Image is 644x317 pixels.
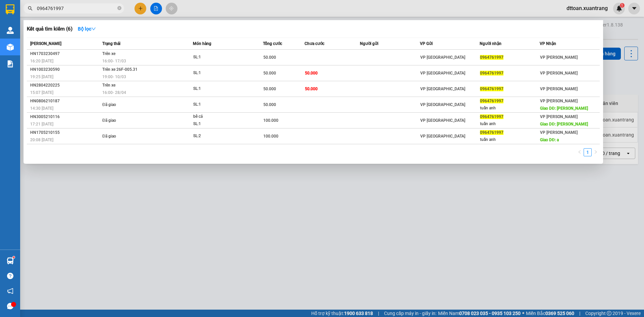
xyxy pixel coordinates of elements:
[263,118,278,123] span: 100.000
[30,138,53,142] span: 20:08 [DATE]
[102,118,116,123] span: Đã giao
[420,55,465,60] span: VP [GEOGRAPHIC_DATA]
[30,113,100,120] div: HN3005210116
[263,55,276,60] span: 50.000
[30,50,100,57] div: HN1703230497
[102,90,126,95] span: 16:00 - 28/04
[102,102,116,107] span: Đã giao
[360,41,378,46] span: Người gửi
[480,114,503,119] span: 0964761997
[102,134,116,139] span: Đã giao
[3,43,23,47] span: Người nhận:
[540,130,578,135] span: VP [PERSON_NAME]
[30,129,100,136] div: HN1705210155
[540,87,578,91] span: VP [PERSON_NAME]
[78,26,96,32] strong: Bộ lọc
[420,134,465,139] span: VP [GEOGRAPHIC_DATA]
[480,120,539,127] div: tuấn anh
[193,101,244,108] div: SL: 1
[91,27,96,31] span: down
[7,288,13,294] span: notification
[578,150,582,154] span: left
[305,87,318,91] span: 50.000
[584,149,591,156] a: 1
[27,25,72,33] h3: Kết quả tìm kiếm ( 6 )
[7,60,14,67] img: solution-icon
[30,98,100,105] div: HN0806210187
[102,59,126,63] span: 16:00 - 17/03
[263,102,276,107] span: 50.000
[263,134,278,139] span: 100.000
[63,7,98,17] span: VP [PERSON_NAME]
[6,4,14,14] img: logo-vxr
[21,20,43,27] em: Logistics
[7,44,14,51] img: warehouse-icon
[30,66,100,73] div: HN1003230590
[30,122,53,126] span: 17:21 [DATE]
[420,41,433,46] span: VP Gửi
[72,23,101,34] button: Bộ lọcdown
[28,6,33,11] span: search
[480,105,539,112] div: tuấn anh
[193,69,244,77] div: SL: 1
[305,71,318,75] span: 50.000
[584,148,592,156] li: 1
[540,138,559,142] span: Giao DĐ: a
[7,273,13,279] span: question-circle
[576,148,584,156] li: Previous Page
[102,74,126,79] span: 19:00 - 10/03
[420,102,465,107] span: VP [GEOGRAPHIC_DATA]
[7,27,14,34] img: warehouse-icon
[12,12,52,19] span: XUANTRANG
[592,148,600,156] button: right
[540,122,588,126] span: Giao DĐ: [PERSON_NAME]
[7,303,13,309] span: message
[37,5,116,12] input: Tìm tên, số ĐT hoặc mã đơn
[21,4,44,11] span: HAIVAN
[102,51,115,56] span: Trên xe
[540,55,578,60] span: VP [PERSON_NAME]
[3,47,50,57] span: 0888182238
[102,83,115,88] span: Trên xe
[102,41,120,46] span: Trạng thái
[540,71,578,75] span: VP [PERSON_NAME]
[305,41,324,46] span: Chưa cước
[480,41,501,46] span: Người nhận
[7,257,14,264] img: warehouse-icon
[480,136,539,143] div: tuấn anh
[480,87,503,91] span: 0964761997
[420,71,465,75] span: VP [GEOGRAPHIC_DATA]
[193,133,244,140] div: SL: 2
[13,256,15,258] sup: 1
[480,55,503,60] span: 0964761997
[540,106,588,111] span: Giao DĐ: [PERSON_NAME]
[592,148,600,156] li: Next Page
[263,41,282,46] span: Tổng cước
[263,71,276,75] span: 50.000
[3,38,20,43] span: Người gửi:
[193,54,244,61] div: SL: 1
[65,18,98,24] span: 0981 559 551
[540,114,578,119] span: VP [PERSON_NAME]
[540,41,556,46] span: VP Nhận
[594,150,598,154] span: right
[102,67,138,72] span: Trên xe 26F-005.31
[117,5,121,12] span: close-circle
[540,99,578,103] span: VP [PERSON_NAME]
[420,87,465,91] span: VP [GEOGRAPHIC_DATA]
[30,41,61,46] span: [PERSON_NAME]
[576,148,584,156] button: left
[420,118,465,123] span: VP [GEOGRAPHIC_DATA]
[193,85,244,93] div: SL: 1
[30,106,53,111] span: 14:30 [DATE]
[30,59,53,63] span: 16:20 [DATE]
[193,113,244,120] div: bể cá
[30,90,53,95] span: 15:07 [DATE]
[30,74,53,79] span: 19:25 [DATE]
[30,82,100,89] div: HN2804220225
[480,71,503,75] span: 0964761997
[480,99,503,103] span: 0964761997
[263,87,276,91] span: 50.000
[193,41,211,46] span: Món hàng
[480,130,503,135] span: 0964761997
